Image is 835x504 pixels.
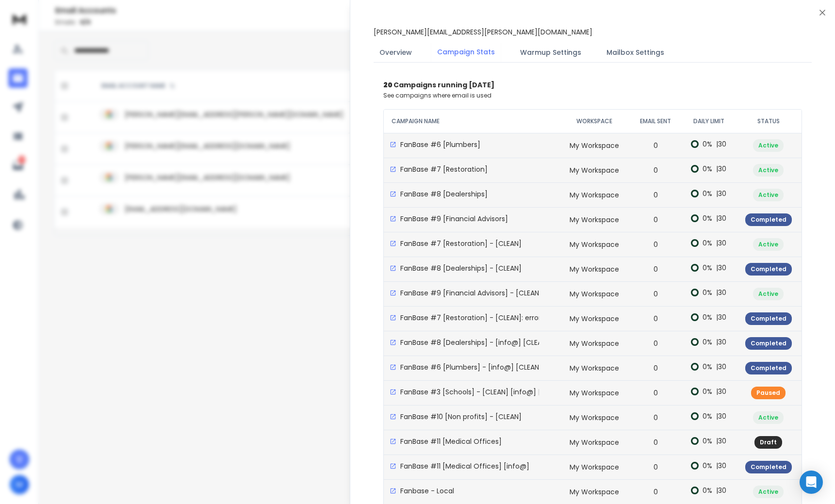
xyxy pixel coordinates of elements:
td: My Workspace [560,356,629,380]
th: STATUS [736,110,802,133]
div: Paused [751,387,786,399]
td: My Workspace [560,455,629,479]
td: FanBase #9 [Financial Advisors] - [CLEAN] [384,282,539,304]
td: My Workspace [560,306,629,331]
td: | 30 [682,430,736,452]
td: | 30 [682,381,736,402]
div: Active [753,139,784,152]
td: | 30 [682,356,736,377]
div: Completed [745,461,792,473]
td: 0 [629,479,682,504]
p: [PERSON_NAME][EMAIL_ADDRESS][PERSON_NAME][DOMAIN_NAME] [374,27,592,37]
span: 0 % [703,337,712,347]
td: My Workspace [560,158,629,182]
td: FanBase #3 [Schools] - [CLEAN] [info@] | old [384,381,539,403]
td: My Workspace [560,207,629,232]
div: Completed [745,263,792,276]
td: FanBase #8 [Dealerships] [384,183,539,205]
td: | 30 [682,406,736,427]
span: 0 % [703,312,712,322]
div: Draft [754,436,782,449]
td: My Workspace [560,133,629,158]
span: 0 % [703,189,712,198]
td: 0 [629,133,682,158]
th: DAILY LIMIT [682,110,736,133]
td: FanBase #7 [Restoration] [384,159,539,180]
td: FanBase #11 [Medical Offices] [info@] [384,455,539,477]
th: CAMPAIGN NAME [384,110,560,133]
button: Overview [374,42,418,63]
span: 0 % [703,411,712,421]
td: FanBase #6 [Plumbers] [384,134,539,155]
b: 20 [383,80,393,90]
span: 0 % [703,288,712,297]
span: 0 % [703,139,712,149]
td: 0 [629,356,682,380]
td: My Workspace [560,430,629,455]
div: Completed [745,312,792,325]
button: Mailbox Settings [601,42,670,63]
td: My Workspace [560,281,629,306]
div: Active [753,238,784,251]
td: My Workspace [560,380,629,405]
div: Active [753,164,784,177]
td: 0 [629,380,682,405]
td: | 30 [682,257,736,278]
td: 0 [629,281,682,306]
div: Completed [745,213,792,226]
div: Completed [745,362,792,374]
td: FanBase #7 [Restoration] - [CLEAN]: errors [384,307,539,328]
span: 0 % [703,387,712,396]
td: My Workspace [560,405,629,430]
button: Warmup Settings [514,42,587,63]
td: | 30 [682,331,736,353]
td: 0 [629,182,682,207]
span: 0 % [703,362,712,372]
td: | 30 [682,282,736,303]
span: 0 % [703,461,712,471]
div: Active [753,486,784,498]
td: FanBase #6 [Plumbers] - [info@] [CLEAN] [384,357,539,378]
div: Active [753,411,784,424]
td: 0 [629,405,682,430]
span: 0 % [703,486,712,495]
td: | 30 [682,133,736,155]
td: FanBase #9 [Financial Advisors] [384,208,539,229]
p: Campaigns running [DATE] [383,80,802,90]
td: | 30 [682,480,736,501]
p: See campaigns where email is used [383,92,802,99]
td: My Workspace [560,257,629,281]
th: Workspace [560,110,629,133]
td: Fanbase - Local [384,480,539,502]
td: FanBase #10 [Non profits] - [CLEAN] [384,406,539,427]
td: 0 [629,455,682,479]
td: My Workspace [560,479,629,504]
td: FanBase #11 [Medical Offices] [384,431,539,452]
td: My Workspace [560,232,629,257]
td: 0 [629,331,682,356]
span: 0 % [703,164,712,174]
td: 0 [629,257,682,281]
td: 0 [629,430,682,455]
td: My Workspace [560,182,629,207]
div: Active [753,189,784,201]
td: | 30 [682,307,736,328]
td: | 30 [682,158,736,179]
span: 0 % [703,238,712,248]
td: FanBase #8 [Dealerships] - [CLEAN] [384,258,539,279]
td: My Workspace [560,331,629,356]
div: Active [753,288,784,300]
td: 0 [629,232,682,257]
td: 0 [629,158,682,182]
td: 0 [629,207,682,232]
button: Campaign Stats [431,41,501,64]
td: | 30 [682,455,736,476]
td: | 30 [682,183,736,204]
td: 0 [629,306,682,331]
th: EMAIL SENT [629,110,682,133]
div: Open Intercom Messenger [800,471,823,494]
td: | 30 [682,232,736,254]
td: FanBase #8 [Dealerships] - [info@] [CLEAN] [384,332,539,353]
span: 0 % [703,213,712,223]
span: 0 % [703,263,712,273]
